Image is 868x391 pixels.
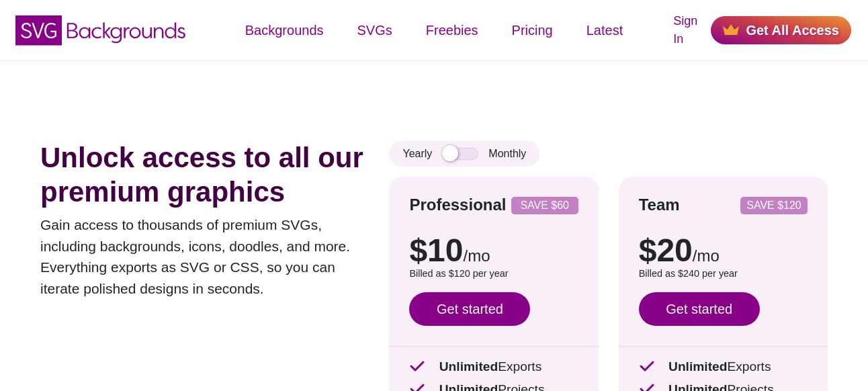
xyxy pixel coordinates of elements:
[639,292,760,326] a: Get started
[746,200,802,211] p: SAVE $120
[639,357,808,377] p: Exports
[711,16,851,44] a: Get All Access
[40,141,369,209] h1: Unlock access to all our premium graphics
[341,10,409,50] a: SVGs
[495,10,570,50] a: Pricing
[409,267,578,281] p: Billed as $120 per year
[40,214,369,299] p: Gain access to thousands of premium SVGs, including backgrounds, icons, doodles, and more. Everyt...
[409,10,495,50] a: Freebies
[639,267,808,281] p: Billed as $240 per year
[693,247,720,265] span: /mo
[673,12,701,48] a: Sign In
[228,10,341,50] a: Backgrounds
[409,357,578,377] p: Exports
[639,195,680,214] strong: Team
[668,359,727,374] strong: Unlimited
[639,234,808,267] p: $20
[517,200,573,211] p: SAVE $60
[409,195,506,214] strong: Professional
[389,141,539,167] div: Yearly Monthly
[439,359,498,374] strong: Unlimited
[409,292,530,326] a: Get started
[464,247,490,265] span: /mo
[409,234,578,267] p: $10
[570,10,640,50] a: Latest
